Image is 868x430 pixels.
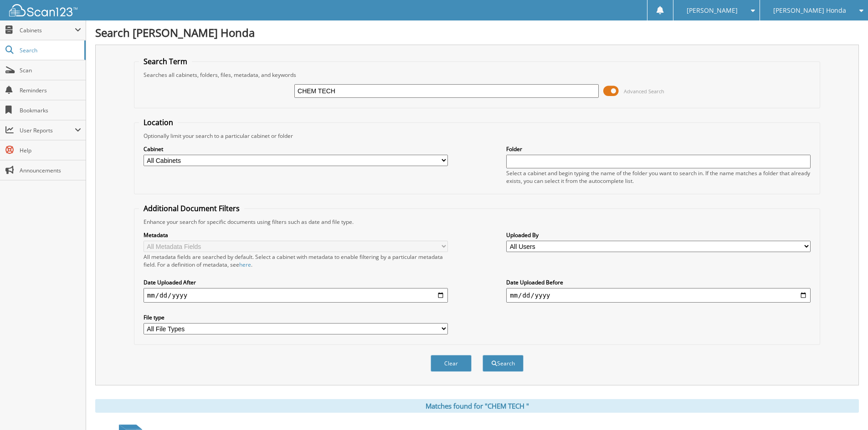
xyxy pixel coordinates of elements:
div: All metadata fields are searched by default. Select a cabinet with metadata to enable filtering b... [144,253,448,268]
span: Help [20,147,81,154]
img: scan123-logo-white.svg [9,4,77,16]
label: Date Uploaded After [144,278,448,286]
span: User Reports [20,126,75,134]
span: Scan [20,66,81,74]
label: File type [144,314,448,321]
span: Cabinets [20,26,75,34]
span: [PERSON_NAME] [687,8,738,13]
h1: Search [PERSON_NAME] Honda [95,25,859,40]
legend: Additional Document Filters [139,203,244,213]
div: Searches all cabinets, folders, files, metadata, and keywords [139,71,815,79]
div: Matches found for "CHEM TECH " [95,399,859,413]
label: Cabinet [144,145,448,153]
span: Bookmarks [20,106,81,114]
span: Reminders [20,86,81,94]
input: end [506,288,811,303]
span: [PERSON_NAME] Honda [773,8,846,13]
label: Metadata [144,231,448,239]
span: Announcements [20,167,81,174]
a: here [239,261,251,268]
button: Search [483,355,524,372]
span: Search [20,46,80,54]
div: Enhance your search for specific documents using filters such as date and file type. [139,218,815,226]
button: Clear [431,355,472,372]
div: Select a cabinet and begin typing the name of the folder you want to search in. If the name match... [506,169,811,185]
legend: Search Term [139,56,192,66]
label: Uploaded By [506,231,811,239]
legend: Location [139,117,178,127]
span: Advanced Search [624,88,664,95]
label: Folder [506,145,811,153]
input: start [144,288,448,303]
div: Optionally limit your search to a particular cabinet or folder [139,132,815,140]
label: Date Uploaded Before [506,278,811,286]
